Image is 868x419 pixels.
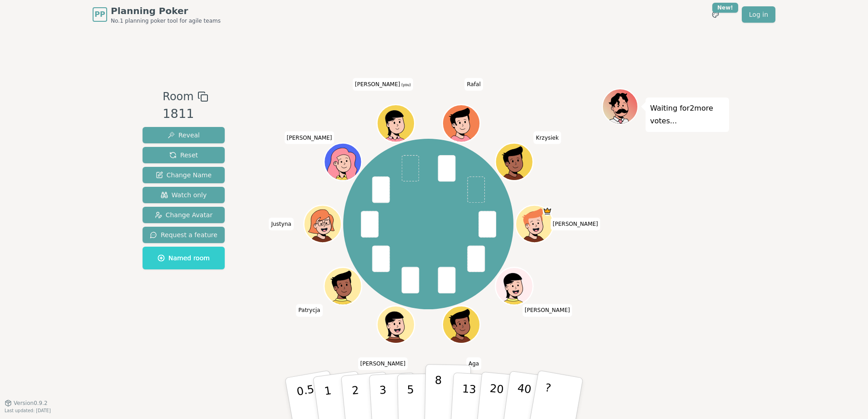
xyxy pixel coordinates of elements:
[111,17,221,24] span: No.1 planning poker tool for agile teams
[742,6,775,23] a: Log in
[551,218,601,230] span: Click to change your name
[143,227,225,243] button: Request a feature
[156,171,212,180] span: Change Name
[542,206,552,216] span: Igor is the host
[143,207,225,223] button: Change Avatar
[353,78,413,91] span: Click to change your name
[712,3,738,13] div: New!
[163,88,193,105] span: Room
[93,5,221,24] a: PPPlanning PokerNo.1 planning poker tool for agile teams
[150,230,217,239] span: Request a feature
[269,218,293,230] span: Click to change your name
[464,78,483,91] span: Click to change your name
[158,253,210,263] span: Named room
[143,247,225,269] button: Named room
[14,400,48,407] span: Version 0.9.2
[296,304,322,317] span: Click to change your name
[169,151,198,160] span: Reset
[94,9,105,20] span: PP
[534,132,561,144] span: Click to change your name
[5,408,51,413] span: Last updated: [DATE]
[378,106,414,141] button: Click to change your avatar
[358,357,408,370] span: Click to change your name
[143,187,225,203] button: Watch only
[143,147,225,163] button: Reset
[285,132,335,144] span: Click to change your name
[143,127,225,143] button: Reveal
[650,102,725,127] p: Waiting for 2 more votes...
[707,6,724,23] button: New!
[466,357,481,370] span: Click to change your name
[523,304,572,317] span: Click to change your name
[168,131,200,140] span: Reveal
[143,167,225,183] button: Change Name
[111,5,221,17] span: Planning Poker
[161,190,207,200] span: Watch only
[155,210,213,219] span: Change Avatar
[5,400,48,407] button: Version0.9.2
[400,83,411,87] span: (you)
[163,105,208,123] div: 1811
